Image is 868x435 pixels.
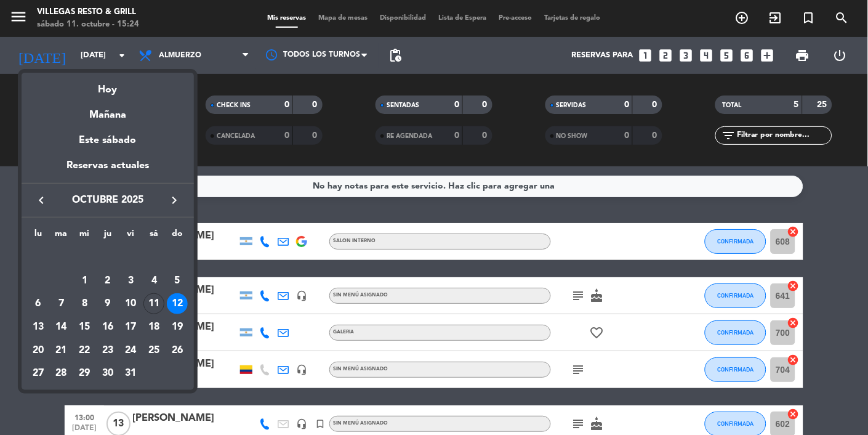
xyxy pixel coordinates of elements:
[73,269,96,293] td: 1 de octubre de 2025
[166,227,189,246] th: domingo
[97,363,118,384] div: 30
[73,362,96,386] td: 29 de octubre de 2025
[74,293,95,314] div: 8
[166,269,189,293] td: 5 de octubre de 2025
[97,293,118,314] div: 9
[143,270,164,291] div: 4
[167,293,188,314] div: 12
[34,193,49,208] i: keyboard_arrow_left
[30,192,52,208] button: keyboard_arrow_left
[142,339,166,362] td: 25 de octubre de 2025
[97,340,118,361] div: 23
[121,340,142,361] div: 24
[50,315,73,339] td: 14 de octubre de 2025
[28,340,49,361] div: 20
[50,227,73,246] th: martes
[28,317,49,338] div: 13
[167,340,188,361] div: 26
[22,158,194,183] div: Reservas actuales
[119,362,143,386] td: 31 de octubre de 2025
[142,292,166,315] td: 11 de octubre de 2025
[96,339,119,362] td: 23 de octubre de 2025
[73,227,96,246] th: miércoles
[52,192,163,208] span: octubre 2025
[121,363,142,384] div: 31
[119,339,143,362] td: 24 de octubre de 2025
[51,293,72,314] div: 7
[143,340,164,361] div: 25
[96,315,119,339] td: 16 de octubre de 2025
[51,340,72,361] div: 21
[26,315,50,339] td: 13 de octubre de 2025
[121,270,142,291] div: 3
[121,317,142,338] div: 17
[167,193,182,208] i: keyboard_arrow_right
[26,246,189,269] td: OCT.
[119,227,143,246] th: viernes
[166,339,189,362] td: 26 de octubre de 2025
[167,317,188,338] div: 19
[26,292,50,315] td: 6 de octubre de 2025
[121,293,142,314] div: 10
[97,317,118,338] div: 16
[73,315,96,339] td: 15 de octubre de 2025
[142,227,166,246] th: sábado
[142,315,166,339] td: 18 de octubre de 2025
[51,317,72,338] div: 14
[96,292,119,315] td: 9 de octubre de 2025
[22,123,194,158] div: Este sábado
[96,362,119,386] td: 30 de octubre de 2025
[50,292,73,315] td: 7 de octubre de 2025
[73,292,96,315] td: 8 de octubre de 2025
[74,340,95,361] div: 22
[26,339,50,362] td: 20 de octubre de 2025
[96,269,119,293] td: 2 de octubre de 2025
[50,362,73,386] td: 28 de octubre de 2025
[96,227,119,246] th: jueves
[51,363,72,384] div: 28
[73,339,96,362] td: 22 de octubre de 2025
[143,293,164,314] div: 11
[50,339,73,362] td: 21 de octubre de 2025
[28,363,49,384] div: 27
[166,315,189,339] td: 19 de octubre de 2025
[142,269,166,293] td: 4 de octubre de 2025
[97,270,118,291] div: 2
[26,227,50,246] th: lunes
[143,317,164,338] div: 18
[74,317,95,338] div: 15
[166,292,189,315] td: 12 de octubre de 2025
[74,363,95,384] div: 29
[163,192,185,208] button: keyboard_arrow_right
[119,292,143,315] td: 10 de octubre de 2025
[22,98,194,123] div: Mañana
[26,362,50,386] td: 27 de octubre de 2025
[74,270,95,291] div: 1
[28,293,49,314] div: 6
[167,270,188,291] div: 5
[119,315,143,339] td: 17 de octubre de 2025
[119,269,143,293] td: 3 de octubre de 2025
[22,73,194,98] div: Hoy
